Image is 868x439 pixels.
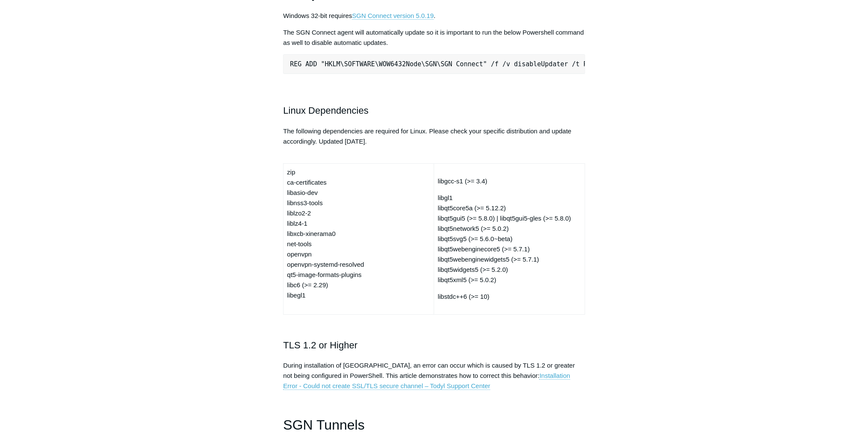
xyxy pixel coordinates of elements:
p: The following dependencies are required for Linux. Please check your specific distribution and up... [283,126,585,157]
a: SGN Connect version 5.0.19 [352,12,434,20]
p: libstdc++6 (>= 10) [437,292,581,302]
h1: SGN Tunnels [283,414,585,436]
h2: Linux Dependencies [283,103,585,118]
p: libgcc-s1 (>= 3.4) [437,176,581,186]
pre: REG ADD "HKLM\SOFTWARE\WOW6432Node\SGN\SGN Connect" /f /v disableUpdater /t REG_SZ /d 1 [283,54,585,74]
h2: TLS 1.2 or Higher [283,338,585,353]
p: libgl1 libqt5core5a (>= 5.12.2) libqt5gui5 (>= 5.8.0) | libqt5gui5-gles (>= 5.8.0) libqt5network5... [437,193,581,285]
p: Windows 32-bit requires . [283,11,585,21]
p: The SGN Connect agent will automatically update so it is important to run the below Powershell co... [283,27,585,48]
td: zip ca-certificates libasio-dev libnss3-tools liblzo2-2 liblz4-1 libxcb-xinerama0 net-tools openv... [283,163,434,314]
p: During installation of [GEOGRAPHIC_DATA], an error can occur which is caused by TLS 1.2 or greate... [283,360,585,391]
